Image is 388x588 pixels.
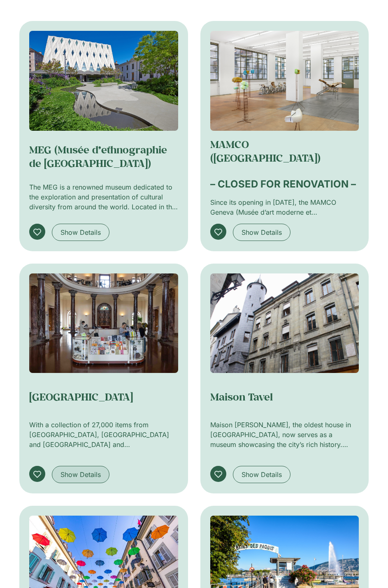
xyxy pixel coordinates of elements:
span: Show Details [242,470,282,479]
a: MAMCO ([GEOGRAPHIC_DATA]) [210,137,321,164]
a: MEG (Musée d’ethnographie de [GEOGRAPHIC_DATA]) [29,143,167,170]
a: Show Details [233,466,290,483]
span: Show Details [60,227,101,237]
a: Show Details [233,224,290,241]
p: Maison [PERSON_NAME], the oldest house in [GEOGRAPHIC_DATA], now serves as a museum showcasing th... [210,420,359,449]
p: Since its opening in [DATE], the MAMCO Geneva (Musée d’art moderne et contemporain) has staged 45... [210,197,359,217]
a: Maison Tavel [210,390,273,403]
a: Show Details [52,224,109,241]
a: [GEOGRAPHIC_DATA] [29,390,133,403]
p: With a collection of 27,000 items from [GEOGRAPHIC_DATA], [GEOGRAPHIC_DATA] and [GEOGRAPHIC_DATA]... [29,420,178,449]
p: The MEG is a renowned museum dedicated to the exploration and presentation of cultural diversity ... [29,182,178,212]
a: Show Details [52,466,109,483]
span: Show Details [242,227,282,237]
span: Show Details [60,470,101,479]
h2: – CLOSED FOR RENOVATION – [210,179,359,189]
